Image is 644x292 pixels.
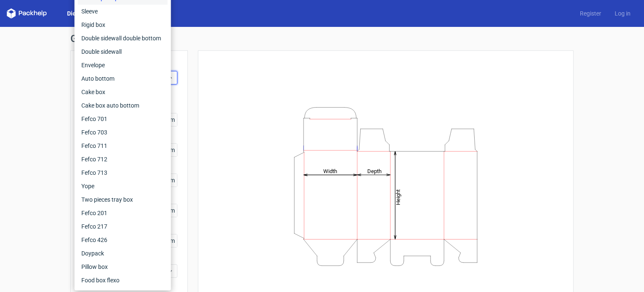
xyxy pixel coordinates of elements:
h1: Generate new dieline [70,34,574,44]
div: Sleeve [78,5,168,18]
div: Double sidewall double bottom [78,32,168,45]
div: Envelope [78,58,168,72]
div: Cake box auto bottom [78,99,168,112]
div: Two pieces tray box [78,193,168,206]
a: Register [573,9,608,18]
div: Fefco 701 [78,112,168,126]
div: Cake box [78,85,168,99]
a: Log in [608,9,637,18]
div: Yope [78,179,168,193]
tspan: Width [323,168,337,174]
div: Rigid box [78,18,168,32]
div: Doypack [78,247,168,260]
div: Fefco 703 [78,126,168,139]
div: Double sidewall [78,45,168,58]
div: Fefco 217 [78,220,168,233]
div: Fefco 426 [78,233,168,247]
a: Dielines [60,9,96,18]
div: Fefco 201 [78,206,168,220]
div: Fefco 711 [78,139,168,153]
tspan: Height [395,189,401,205]
div: Fefco 713 [78,166,168,179]
div: Fefco 712 [78,153,168,166]
div: Pillow box [78,260,168,274]
div: Food box flexo [78,274,168,287]
div: Auto bottom [78,72,168,85]
tspan: Depth [367,168,382,174]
